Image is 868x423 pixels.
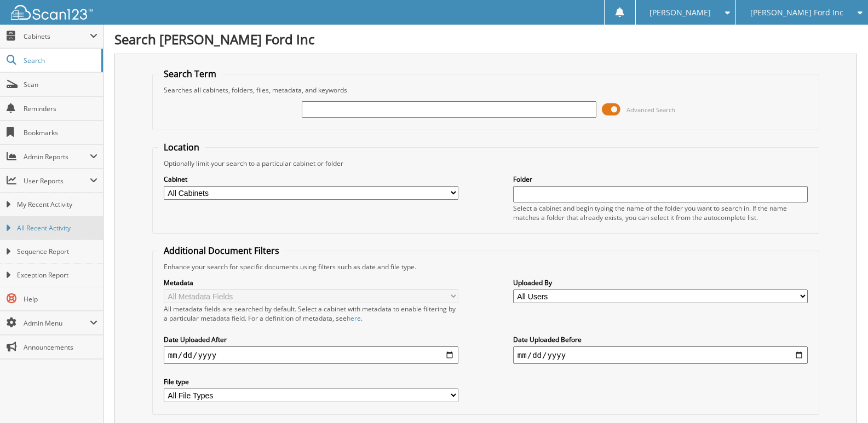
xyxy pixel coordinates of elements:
span: [PERSON_NAME] Ford Inc [750,9,843,16]
a: here [347,314,361,323]
div: Searches all cabinets, folders, files, metadata, and keywords [158,85,813,95]
input: start [164,346,458,364]
span: Reminders [24,104,97,113]
span: Admin Reports [24,152,90,161]
span: Sequence Report [17,247,97,257]
legend: Additional Document Filters [158,245,285,257]
input: end [513,346,808,364]
legend: Location [158,141,205,153]
label: Date Uploaded Before [513,335,808,344]
span: Cabinets [24,32,90,41]
span: Help [24,294,97,304]
span: Admin Menu [24,318,90,328]
span: My Recent Activity [17,200,97,210]
label: Uploaded By [513,278,808,287]
legend: Search Term [158,68,222,80]
label: Folder [513,175,808,184]
div: Enhance your search for specific documents using filters such as date and file type. [158,262,813,271]
span: Bookmarks [24,128,97,137]
h1: Search [PERSON_NAME] Ford Inc [114,30,857,48]
span: User Reports [24,176,90,186]
span: Advanced Search [626,106,675,114]
label: Metadata [164,278,458,287]
span: Search [24,56,96,65]
label: File type [164,377,458,386]
label: Date Uploaded After [164,335,458,344]
div: All metadata fields are searched by default. Select a cabinet with metadata to enable filtering b... [164,304,458,323]
span: Announcements [24,343,97,352]
span: All Recent Activity [17,223,97,233]
div: Select a cabinet and begin typing the name of the folder you want to search in. If the name match... [513,204,808,222]
span: [PERSON_NAME] [649,9,711,16]
img: scan123-logo-white.svg [11,5,93,20]
div: Optionally limit your search to a particular cabinet or folder [158,159,813,168]
iframe: Chat Widget [813,370,868,423]
span: Exception Report [17,270,97,280]
label: Cabinet [164,175,458,184]
span: Scan [24,80,97,89]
